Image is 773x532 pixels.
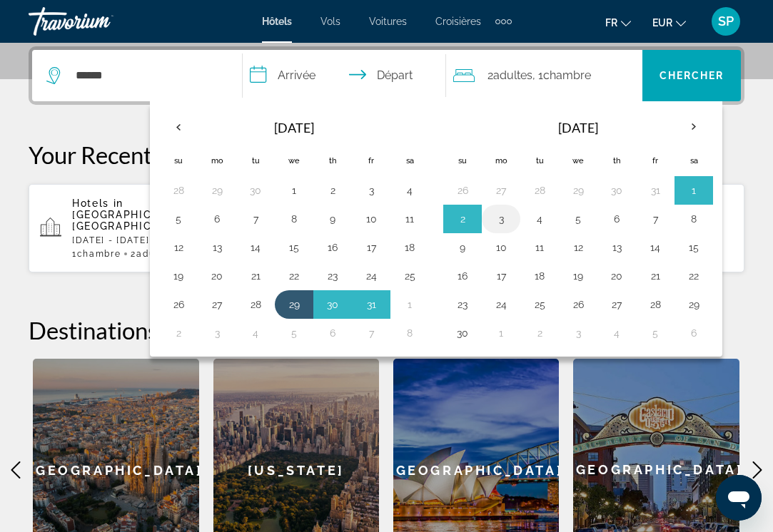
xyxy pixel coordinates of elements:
[493,68,532,82] span: Adultes
[283,295,305,314] button: Day 29
[206,323,228,343] button: Day 3
[131,249,173,259] span: 2
[660,70,724,81] span: Chercher
[451,237,474,257] button: Day 9
[321,266,344,286] button: Day 23
[652,17,672,29] span: EUR
[642,50,741,101] button: Chercher
[283,237,305,257] button: Day 15
[398,323,421,343] button: Day 8
[369,16,407,27] a: Voitures
[682,209,705,229] button: Day 8
[652,12,686,33] button: Change currency
[398,180,421,200] button: Day 4
[29,183,258,273] button: Hotels in [GEOGRAPHIC_DATA], [GEOGRAPHIC_DATA][DATE] - [DATE]1Chambre2Adultes
[206,295,228,314] button: Day 27
[605,295,628,314] button: Day 27
[528,295,551,314] button: Day 25
[167,237,190,257] button: Day 12
[398,237,421,257] button: Day 18
[644,266,667,286] button: Day 21
[682,266,705,286] button: Day 22
[490,209,512,229] button: Day 3
[567,323,590,343] button: Day 3
[605,323,628,343] button: Day 4
[451,266,474,286] button: Day 16
[360,180,383,200] button: Day 3
[29,3,171,40] a: Travorium
[567,237,590,257] button: Day 12
[605,237,628,257] button: Day 13
[77,249,121,259] span: Chambre
[528,266,551,286] button: Day 18
[262,16,292,27] a: Hôtels
[718,14,734,29] span: SP
[644,237,667,257] button: Day 14
[244,295,267,314] button: Day 28
[487,66,532,86] span: 2
[528,237,551,257] button: Day 11
[567,295,590,314] button: Day 26
[29,140,744,169] p: Your Recent Searches
[605,180,628,200] button: Day 30
[206,180,228,200] button: Day 29
[283,209,305,229] button: Day 8
[167,323,190,343] button: Day 2
[360,295,383,314] button: Day 31
[244,323,267,343] button: Day 4
[605,266,628,286] button: Day 20
[682,237,705,257] button: Day 15
[167,180,190,200] button: Day 28
[321,209,344,229] button: Day 9
[243,50,446,101] button: Check in and out dates
[398,266,421,286] button: Day 25
[482,111,675,145] th: [DATE]
[360,237,383,257] button: Day 17
[283,180,305,200] button: Day 1
[360,266,383,286] button: Day 24
[360,323,383,343] button: Day 7
[682,323,705,343] button: Day 6
[528,323,551,343] button: Day 2
[72,235,246,245] p: [DATE] - [DATE]
[675,111,713,143] button: Next month
[398,209,421,229] button: Day 11
[321,295,344,314] button: Day 30
[244,237,267,257] button: Day 14
[167,295,190,314] button: Day 26
[167,209,190,229] button: Day 5
[32,50,741,101] div: Search widget
[490,180,512,200] button: Day 27
[528,209,551,229] button: Day 4
[72,209,195,232] span: [GEOGRAPHIC_DATA], [GEOGRAPHIC_DATA]
[72,249,121,259] span: 1
[490,295,512,314] button: Day 24
[398,295,421,314] button: Day 1
[320,16,340,27] a: Vols
[644,323,667,343] button: Day 5
[644,180,667,200] button: Day 31
[321,180,344,200] button: Day 2
[283,323,305,343] button: Day 5
[435,16,481,27] a: Croisières
[605,17,617,29] span: fr
[360,209,383,229] button: Day 10
[605,12,631,33] button: Change language
[490,266,512,286] button: Day 17
[495,10,512,33] button: Extra navigation items
[244,180,267,200] button: Day 30
[451,209,474,229] button: Day 2
[321,323,344,343] button: Day 6
[198,111,390,145] th: [DATE]
[136,249,174,259] span: Adultes
[567,266,590,286] button: Day 19
[283,266,305,286] button: Day 22
[244,209,267,229] button: Day 7
[605,209,628,229] button: Day 6
[567,209,590,229] button: Day 5
[528,180,551,200] button: Day 28
[72,198,123,209] span: Hotels in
